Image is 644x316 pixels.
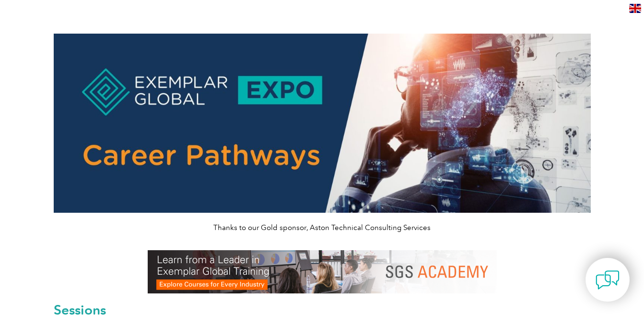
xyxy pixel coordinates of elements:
[54,222,591,233] p: Thanks to our Gold sponsor, Aston Technical Consulting Services
[54,34,591,213] img: career pathways
[148,250,497,293] img: SGS
[596,268,620,292] img: contact-chat.png
[629,4,641,13] img: en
